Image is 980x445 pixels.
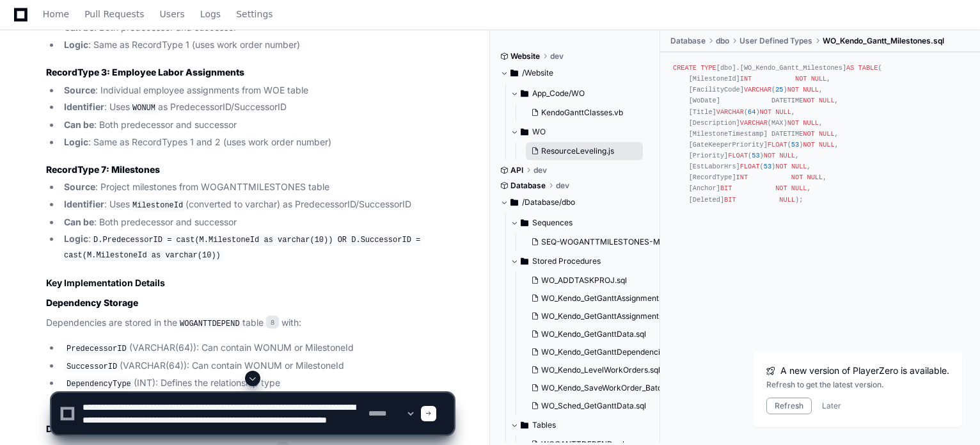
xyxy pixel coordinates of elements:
[46,164,160,175] strong: RecordType 7: Milestones
[521,124,528,140] svg: Directory
[787,119,799,127] span: NOT
[64,101,104,112] strong: Identifier
[522,197,575,207] span: /Database/dbo
[764,163,771,170] span: 53
[60,341,454,356] li: (VARCHAR(64)): Can contain WONUM or MilestoneId
[739,36,812,46] span: User Defined Types
[803,130,814,138] span: NOT
[46,316,454,331] p: Dependencies are stored in the table with:
[526,289,663,307] button: WO_Kendo_GetGanttAssignments_ResourceTypes.sql
[740,163,760,170] span: FLOAT
[556,181,569,191] span: dev
[177,318,242,330] code: WOGANTTDEPEND
[791,163,807,170] span: NULL
[60,135,454,150] li: : Same as RecordTypes 1 and 2 (uses work order number)
[807,174,823,181] span: NULL
[673,63,967,206] div: [dbo].[WO_Kendo_Gantt_Milestones] ( [MilestoneId] , [FacilityCode] ( ) , [WoDate] DATETIME , [Tit...
[716,108,744,116] span: VARCHAR
[822,401,841,411] button: Later
[736,174,748,181] span: INT
[541,293,734,303] span: WO_Kendo_GetGanttAssignments_ResourceTypes.sql
[780,364,949,377] span: A new version of PlayerZero is available.
[46,277,454,289] h2: Key Implementation Details
[510,51,540,61] span: Website
[64,119,94,130] strong: Can be
[541,347,681,357] span: WO_Kendo_GetGanttDependencies.sql
[541,365,660,375] span: WO_Kendo_LevelWorkOrders.sql
[510,213,661,233] button: Sequences
[760,108,771,116] span: NOT
[779,152,795,159] span: NULL
[526,325,663,343] button: WO_Kendo_GetGanttData.sql
[510,65,518,81] svg: Directory
[724,196,736,204] span: BIT
[764,152,775,159] span: NOT
[64,343,129,355] code: PredecessorID
[510,181,546,191] span: Database
[526,271,663,289] button: WO_ADDTASKPROJ.sql
[60,197,454,213] li: : Uses (converted to varchar) as PredecessorID/SuccessorID
[768,141,787,149] span: FLOAT
[510,122,651,142] button: WO
[541,146,614,156] span: ResourceLeveling.js
[64,39,88,50] strong: Logic
[160,10,185,18] span: Users
[673,64,697,72] span: CREATE
[720,184,732,192] span: BIT
[766,380,949,390] div: Refresh to get the latest version.
[64,85,95,95] strong: Source
[541,311,675,321] span: WO_Kendo_GetGanttAssignments.sql
[791,184,807,192] span: NULL
[819,141,835,149] span: NULL
[526,343,663,361] button: WO_Kendo_GetGanttDependencies.sql
[550,51,564,61] span: dev
[766,398,812,414] button: Refresh
[130,200,186,211] code: MilestoneId
[803,86,819,93] span: NULL
[779,196,795,204] span: NULL
[775,184,787,192] span: NOT
[541,275,627,286] span: WO_ADDTASKPROJ.sql
[775,108,791,116] span: NULL
[670,36,706,46] span: Database
[819,130,835,138] span: NULL
[716,36,729,46] span: dbo
[521,215,528,231] svg: Directory
[521,254,528,269] svg: Directory
[522,68,553,78] span: /Website
[130,102,158,114] code: WONUM
[236,10,273,18] span: Settings
[740,75,752,83] span: INT
[64,216,94,227] strong: Can be
[500,192,651,213] button: /Database/dbo
[64,198,104,209] strong: Identifier
[728,152,748,159] span: FLOAT
[775,163,787,170] span: NOT
[541,329,646,339] span: WO_Kendo_GetGanttData.sql
[60,215,454,230] li: : Both predecessor and successor
[526,104,643,122] button: KendoGanttClasses.vb
[541,108,623,118] span: KendoGanttClasses.vb
[541,237,707,247] span: SEQ-WOGANTTMILESTONES-MilestoneId.sql
[748,108,755,116] span: 64
[526,233,663,251] button: SEQ-WOGANTTMILESTONES-MilestoneId.sql
[533,165,547,175] span: dev
[532,256,601,266] span: Stored Procedures
[795,75,807,83] span: NOT
[84,10,144,18] span: Pull Requests
[60,359,454,374] li: (VARCHAR(64)): Can contain WONUM or MilestoneId
[791,141,799,149] span: 53
[510,83,651,104] button: App_Code/WO
[744,86,771,93] span: VARCHAR
[60,180,454,195] li: : Project milestones from WOGANTTMILESTONES table
[532,127,546,137] span: WO
[43,10,69,18] span: Home
[64,136,88,147] strong: Logic
[532,88,585,99] span: App_Code/WO
[64,361,120,373] code: SuccessorID
[791,174,803,181] span: NOT
[500,63,651,83] button: /Website
[858,64,878,72] span: TABLE
[846,64,854,72] span: AS
[823,36,944,46] span: WO_Kendo_Gantt_Milestones.sql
